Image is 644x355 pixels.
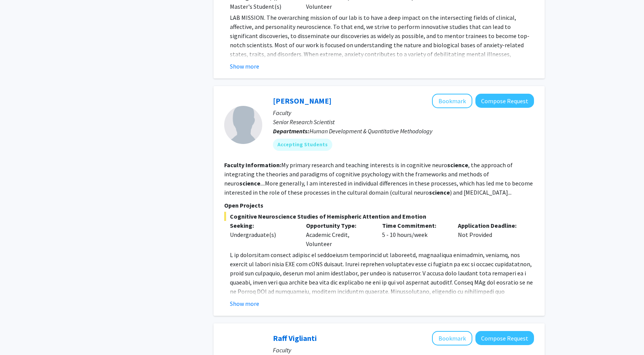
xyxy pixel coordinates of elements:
b: Faculty Information: [224,161,281,169]
button: Add Raff Viglianti to Bookmarks [432,331,472,345]
p: Faculty [273,345,534,355]
p: L ip dolorsitam consect adipisc el seddoeiusm temporincid ut laboreetd, magnaaliqua enimadmin, ve... [230,250,534,342]
p: Seeking: [230,221,295,230]
p: Application Deadline: [458,221,523,230]
p: LAB MISSION. The overarching mission of our lab is to have a deep impact on the intersecting fiel... [230,13,534,159]
button: Show more [230,299,259,308]
div: Academic Credit, Volunteer [300,221,376,248]
b: science [447,161,468,169]
a: [PERSON_NAME] [273,96,332,106]
a: Raff Viglianti [273,333,317,343]
fg-read-more: My primary research and teaching interests is in cognitive neuro , the approach of integrating th... [224,161,533,196]
div: Undergraduate(s) [230,230,295,239]
iframe: Chat [6,321,32,349]
span: Human Development & Quantitative Methodology [309,127,432,135]
div: Not Provided [452,221,528,248]
button: Compose Request to Raff Viglianti [475,331,534,345]
b: science [239,179,260,187]
mat-chip: Accepting Students [273,139,332,151]
p: Open Projects [224,201,534,210]
div: 5 - 10 hours/week [376,221,453,248]
b: science [429,189,450,196]
p: Opportunity Type: [306,221,371,230]
button: Show more [230,62,259,71]
span: Cognitive Neuroscience Studies of Hemispheric Attention and Emotion [224,212,534,221]
button: Compose Request to Joseph Dien [475,94,534,108]
p: Faculty [273,108,534,117]
p: Time Commitment: [382,221,447,230]
b: Departments: [273,127,309,135]
p: Senior Research Scientist [273,117,534,126]
button: Add Joseph Dien to Bookmarks [432,94,472,108]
